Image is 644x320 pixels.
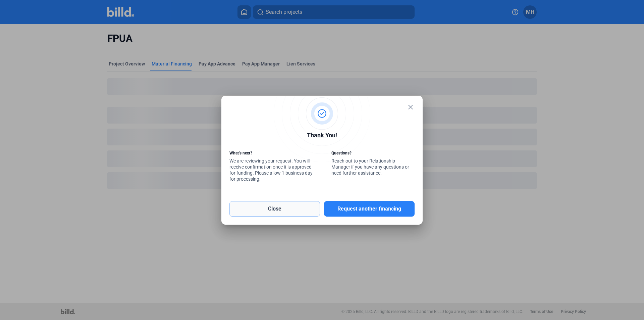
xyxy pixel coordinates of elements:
div: Questions? [331,150,415,158]
mat-icon: close [407,103,415,111]
div: Reach out to your Relationship Manager if you have any questions or need further assistance. [331,150,415,178]
div: Thank You! [229,131,415,142]
div: What’s next? [229,150,313,158]
button: Close [229,201,320,217]
div: We are reviewing your request. You will receive confirmation once it is approved for funding. Ple... [229,150,313,184]
button: Request another financing [324,201,415,217]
